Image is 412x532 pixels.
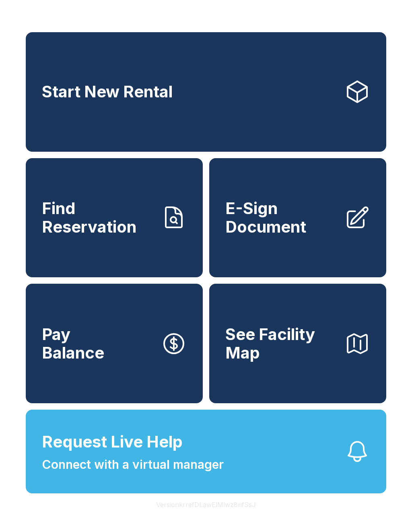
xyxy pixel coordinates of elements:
[225,325,338,362] span: See Facility Map
[209,158,386,278] a: E-Sign Document
[225,199,338,236] span: E-Sign Document
[26,32,386,152] a: Start New Rental
[42,199,154,236] span: Find Reservation
[42,430,183,454] span: Request Live Help
[26,410,386,493] button: Request Live HelpConnect with a virtual manager
[26,158,203,278] a: Find Reservation
[42,82,173,101] span: Start New Rental
[42,456,224,474] span: Connect with a virtual manager
[26,284,203,403] button: PayBalance
[209,284,386,403] button: See Facility Map
[42,325,104,362] span: Pay Balance
[150,493,262,516] button: VersionkrrefDLawElMlwz8nfSsJ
